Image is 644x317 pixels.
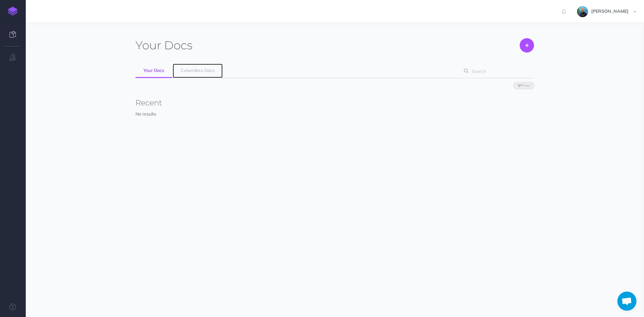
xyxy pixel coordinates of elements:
span: Your Docs [143,67,164,73]
button: Filter [514,82,534,89]
h1: Docs [135,38,192,53]
a: Culverdocs Docs [173,64,223,78]
img: logo-mark.svg [8,7,17,16]
span: Culverdocs Docs [181,67,215,73]
span: Your [135,38,161,52]
img: 925838e575eb33ea1a1ca055db7b09b0.jpg [577,6,588,17]
span: [PERSON_NAME] [588,8,632,14]
h3: Recent [135,99,534,107]
input: Search [470,66,524,77]
p: No results [135,110,534,117]
a: Your Docs [135,64,172,78]
div: Open chat [617,292,636,311]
